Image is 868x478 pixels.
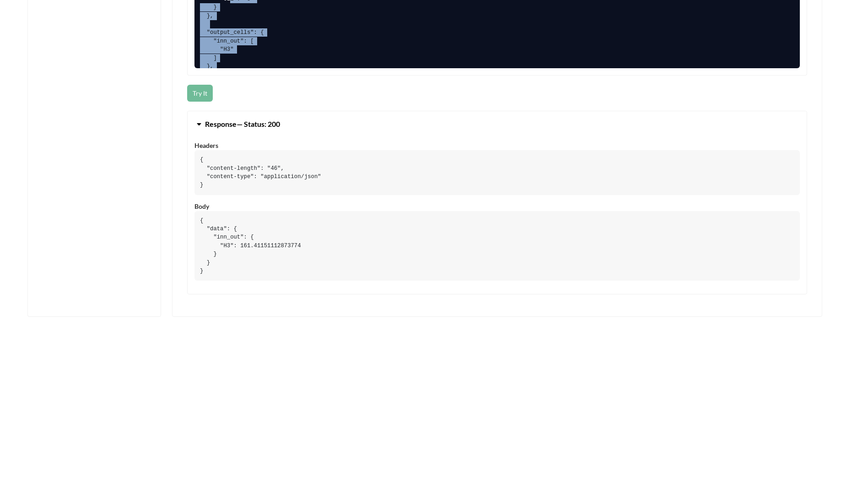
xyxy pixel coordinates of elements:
span: Response — Status: 200 [205,119,280,128]
button: Try It [187,85,213,102]
pre: { "data": { "inn_out": { "H3": 161.41151112873774 } } } [194,211,800,281]
div: Headers [194,141,800,150]
div: Body [194,201,800,211]
pre: { "content-length": "46", "content-type": "application/json" } [194,150,800,195]
button: Response— Status: 200 [188,111,807,137]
